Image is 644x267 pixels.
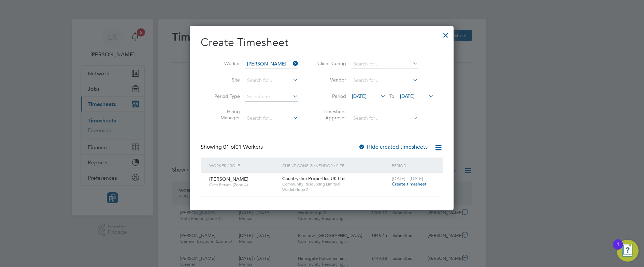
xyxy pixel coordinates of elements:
div: Client Config / Vendor / Site [281,158,390,173]
span: To [387,92,396,101]
span: 01 Workers [223,144,263,150]
span: [PERSON_NAME] [209,176,248,182]
label: Hiring Manager [209,108,240,121]
div: Worker / Role [207,158,281,173]
span: [DATE] - [DATE] [392,176,423,181]
span: [DATE] [400,93,415,99]
input: Search for... [245,59,298,69]
span: Create timesheet [392,181,427,187]
span: Community Resourcing Limited [282,181,388,187]
input: Search for... [351,114,418,123]
label: Site [209,77,240,83]
label: Timesheet Approver [315,108,346,121]
label: Vendor [315,77,346,83]
label: Client Config [315,60,346,66]
div: Period [390,158,436,173]
input: Select one [245,92,298,102]
button: Open Resource Center, 1 new notification [617,240,639,262]
h2: Create Timesheet [201,35,443,50]
span: Wadebridge 2 [282,187,388,192]
span: Gate Person (Zone 4) [209,182,277,188]
div: Showing [201,144,264,151]
span: Countryside Properties UK Ltd [282,176,345,181]
input: Search for... [245,114,298,123]
input: Search for... [245,76,298,85]
span: 01 of [223,144,235,150]
label: Period Type [209,93,240,99]
span: [DATE] [352,93,367,99]
input: Search for... [351,59,418,69]
label: Worker [209,60,240,66]
label: Hide created timesheets [358,144,428,150]
input: Search for... [351,76,418,85]
div: 1 [616,244,619,253]
label: Period [315,93,346,99]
